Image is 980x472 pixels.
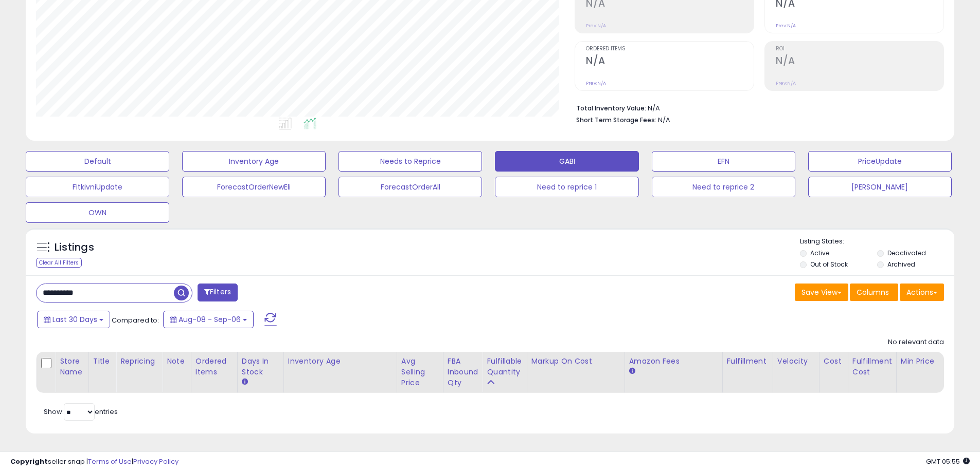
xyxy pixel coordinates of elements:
div: Repricing [120,356,158,367]
b: Short Term Storage Fees: [576,116,656,124]
small: Days In Stock. [242,377,248,387]
button: [PERSON_NAME] [808,177,952,197]
div: Fulfillable Quantity [487,356,522,377]
div: Fulfillment Cost [852,356,892,377]
h2: N/A [776,55,943,69]
label: Out of Stock [810,260,848,269]
span: Compared to: [112,315,159,325]
div: Min Price [901,356,954,367]
button: OWN [26,202,169,223]
button: GABI [495,151,638,172]
button: ForecastOrderAll [338,177,482,197]
button: Need to reprice 1 [495,177,638,197]
button: Filters [198,284,238,301]
div: Clear All Filters [36,258,82,268]
button: PriceUpdate [808,151,952,172]
div: Note [167,356,187,367]
button: Default [26,151,169,172]
small: Prev: N/A [776,23,796,29]
button: Actions [900,284,944,301]
div: Store Name [60,356,84,377]
small: Prev: N/A [586,80,606,86]
h5: Listings [55,240,94,255]
button: ForecastOrderNewEli [182,177,326,197]
span: N/A [658,115,670,125]
button: Inventory Age [182,151,326,172]
button: Aug-08 - Sep-06 [163,311,254,328]
div: Cost [824,356,844,367]
b: Total Inventory Value: [576,104,646,112]
span: Aug-08 - Sep-06 [179,314,241,325]
div: Fulfillment [727,356,769,367]
div: Inventory Age [288,356,393,367]
div: seller snap | | [10,457,179,467]
button: FitkivniUpdate [26,177,169,197]
button: EFN [652,151,795,172]
strong: Copyright [10,457,48,466]
span: ROI [776,46,943,52]
div: Velocity [777,356,815,367]
a: Privacy Policy [133,457,179,466]
button: Needs to Reprice [338,151,482,172]
a: Terms of Use [88,457,132,466]
div: Ordered Items [195,356,233,377]
h2: N/A [586,55,754,69]
span: Show: entries [44,407,118,417]
span: 2025-10-7 05:55 GMT [926,457,970,466]
div: FBA inbound Qty [448,356,478,388]
small: Prev: N/A [586,23,606,29]
th: The percentage added to the cost of goods (COGS) that forms the calculator for Min & Max prices. [527,352,625,393]
label: Active [810,249,829,257]
div: Days In Stock [242,356,279,377]
div: Title [93,356,112,367]
button: Columns [850,284,898,301]
small: Amazon Fees. [629,367,635,376]
li: N/A [576,101,936,114]
small: Prev: N/A [776,80,796,86]
button: Last 30 Days [37,311,110,328]
div: Avg Selling Price [401,356,439,388]
span: Columns [857,287,889,297]
button: Save View [795,284,848,301]
span: Ordered Items [586,46,754,52]
div: Amazon Fees [629,356,718,367]
div: Markup on Cost [531,356,620,367]
span: Last 30 Days [52,314,97,325]
label: Deactivated [887,249,926,257]
p: Listing States: [800,237,954,247]
label: Archived [887,260,915,269]
div: No relevant data [888,337,944,347]
button: Need to reprice 2 [652,177,795,197]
